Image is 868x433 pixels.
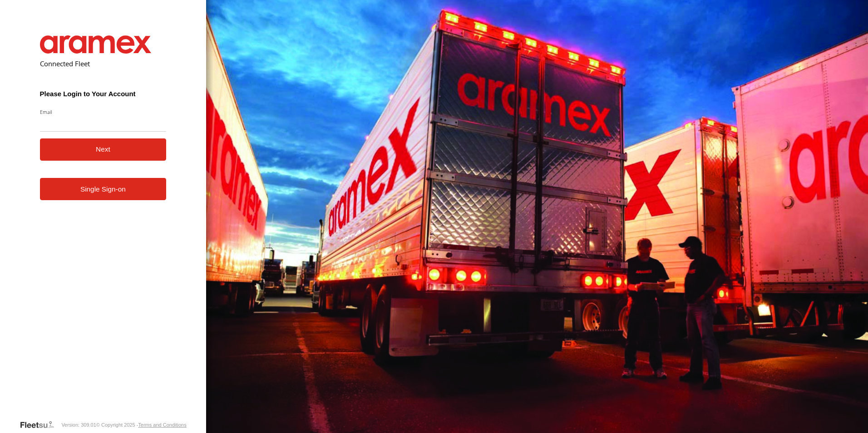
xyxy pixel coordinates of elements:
[40,90,167,98] h3: Please Login to Your Account
[61,422,96,428] div: Version: 309.01
[40,108,167,115] label: Email
[96,422,187,428] div: © Copyright 2025 -
[20,420,61,429] a: Visit our Website
[40,35,152,54] img: Aramex
[40,59,167,68] h2: Connected Fleet
[138,422,186,428] a: Terms and Conditions
[40,138,167,161] button: Next
[40,178,167,200] a: Single Sign-on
